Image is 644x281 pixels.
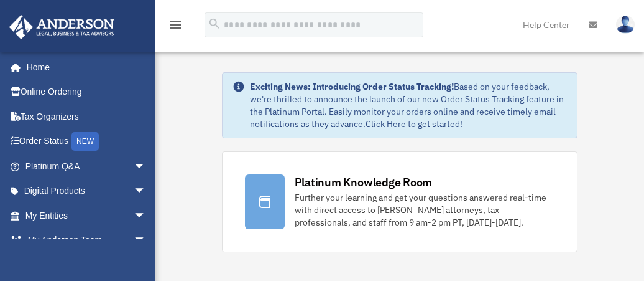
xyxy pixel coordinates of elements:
span: arrow_drop_down [134,228,159,254]
a: Order StatusNEW [9,129,165,155]
a: Home [9,55,159,80]
div: Platinum Knowledge Room [295,174,433,190]
a: Platinum Knowledge Room Further your learning and get your questions answered real-time with dire... [222,151,578,252]
div: NEW [71,132,99,151]
a: Digital Productsarrow_drop_down [9,179,165,204]
div: Based on your feedback, we're thrilled to announce the launch of our new Order Status Tracking fe... [250,80,568,130]
a: Tax Organizers [9,104,165,129]
a: Online Ordering [9,80,165,105]
i: search [208,17,221,31]
span: arrow_drop_down [134,179,159,204]
span: arrow_drop_down [134,154,159,179]
a: Platinum Q&Aarrow_drop_down [9,154,165,179]
i: menu [168,17,183,32]
div: Further your learning and get your questions answered real-time with direct access to [PERSON_NAM... [295,191,555,229]
a: My Anderson Teamarrow_drop_down [9,228,165,253]
a: My Entitiesarrow_drop_down [9,203,165,228]
span: arrow_drop_down [134,203,159,229]
strong: Exciting News: Introducing Order Status Tracking! [250,81,454,92]
img: User Pic [616,16,635,34]
a: Click Here to get started! [366,118,462,130]
a: menu [168,22,183,32]
img: Anderson Advisors Platinum Portal [6,15,118,39]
